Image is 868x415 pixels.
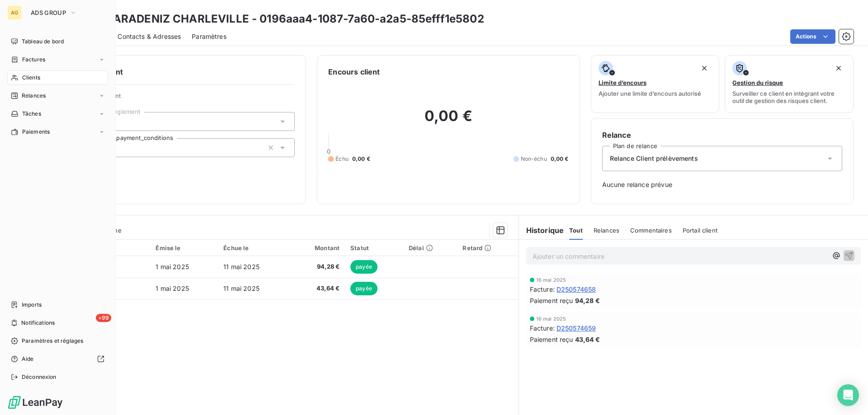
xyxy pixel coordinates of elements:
[192,32,226,41] span: Paramètres
[732,79,783,86] span: Gestion du risque
[591,55,720,113] button: Limite d’encoursAjouter une limite d’encours autorisé
[725,55,854,113] button: Gestion du risqueSurveiller ce client en intégrant votre outil de gestion des risques client.
[327,148,330,155] span: 0
[530,335,573,344] span: Paiement reçu
[575,296,600,305] span: 94,28 €
[118,32,181,41] span: Contacts & Adresses
[22,128,50,136] span: Paiements
[156,244,212,252] div: Émise le
[462,244,513,252] div: Retard
[530,284,555,294] span: Facture :
[630,227,672,234] span: Commentaires
[602,180,842,189] span: Aucune relance prévue
[602,130,842,140] h6: Relance
[296,284,340,293] span: 43,64 €
[328,107,568,134] h2: 0,00 €
[530,323,555,333] span: Facture :
[683,227,717,234] span: Portail client
[22,37,64,46] span: Tableau de bord
[7,395,63,410] img: Logo LeanPay
[156,263,189,270] span: 1 mai 2025
[156,284,189,292] span: 1 mai 2025
[55,66,295,77] h6: Informations client
[113,144,121,152] input: Ajouter une valeur
[519,225,564,236] h6: Historique
[31,9,66,16] span: ADS GROUP
[7,5,22,20] div: AG
[22,92,46,100] span: Relances
[536,316,566,322] span: 16 mai 2025
[7,352,108,366] a: Aide
[22,373,57,381] span: Déconnexion
[557,323,596,333] span: D250574659
[22,337,83,345] span: Paramètres et réglages
[350,244,398,252] div: Statut
[350,282,377,295] span: payée
[96,314,111,322] span: +99
[599,79,646,86] span: Limite d’encours
[296,262,340,271] span: 94,28 €
[223,244,284,252] div: Échue le
[73,92,295,105] span: Propriétés Client
[599,90,701,97] span: Ajouter une limite d’encours autorisé
[530,296,573,305] span: Paiement reçu
[22,355,34,363] span: Aide
[594,227,619,234] span: Relances
[22,301,42,309] span: Imports
[22,56,45,64] span: Factures
[536,277,566,283] span: 16 mai 2025
[837,384,859,406] div: Open Intercom Messenger
[22,74,40,82] span: Clients
[350,260,377,274] span: payée
[610,154,698,163] span: Relance Client prélèvements
[223,263,259,270] span: 11 mai 2025
[551,155,569,163] span: 0,00 €
[569,227,583,234] span: Tout
[557,284,596,294] span: D250574658
[328,66,380,77] h6: Encours client
[21,319,55,327] span: Notifications
[223,284,259,292] span: 11 mai 2025
[22,110,41,118] span: Tâches
[409,244,452,252] div: Délai
[732,90,846,104] span: Surveiller ce client en intégrant votre outil de gestion des risques client.
[80,11,484,27] h3: SAS KARADENIZ CHARLEVILLE - 0196aaa4-1087-7a60-a2a5-85efff1e5802
[521,155,547,163] span: Non-échu
[296,244,340,252] div: Montant
[575,335,600,344] span: 43,64 €
[790,29,835,44] button: Actions
[352,155,370,163] span: 0,00 €
[335,155,349,163] span: Échu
